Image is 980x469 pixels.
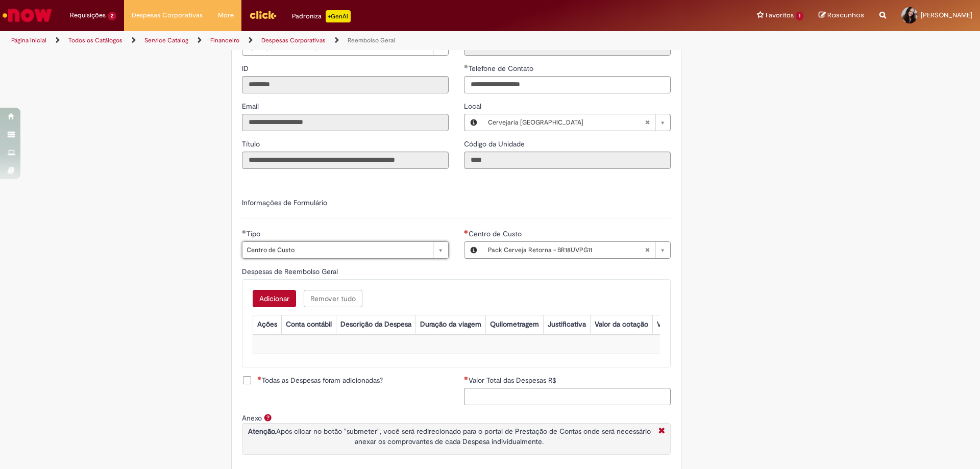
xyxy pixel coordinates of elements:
[242,230,247,234] span: Obrigatório Preenchido
[262,413,274,422] span: Ajuda para Anexo
[242,76,449,93] input: ID
[483,242,670,258] a: Pack Cerveja Retorna - BR18UVPG11Limpar campo Centro de Custo
[464,64,469,68] span: Obrigatório Preenchido
[70,10,106,20] span: Requisições
[819,11,864,20] a: Rascunhos
[242,139,262,149] span: Somente leitura - Título
[543,315,590,334] th: Justificativa
[242,198,327,207] label: Informações de Formulário
[242,114,449,131] input: Email
[464,114,483,131] button: Local, Visualizar este registro Cervejaria Pernambuco
[488,242,645,258] span: Pack Cerveja Retorna - BR18UVPG11
[656,426,668,437] i: Fechar More information Por anexo
[590,315,652,334] th: Valor da cotação
[247,229,262,238] span: Tipo
[218,10,234,20] span: More
[257,376,262,380] span: Necessários
[464,152,671,169] input: Código da Unidade
[464,139,527,149] span: Somente leitura - Código da Unidade
[326,10,351,22] p: +GenAi
[464,242,483,258] button: Centro de Custo, Visualizar este registro Pack Cerveja Retorna - BR18UVPG11
[469,376,558,385] span: Valor Total das Despesas R$
[464,102,483,111] span: Local
[348,36,395,44] a: Reembolso Geral
[483,114,670,131] a: Cervejaria [GEOGRAPHIC_DATA]Limpar campo Local
[485,315,543,334] th: Quilometragem
[68,36,122,44] a: Todos os Catálogos
[469,64,535,73] span: Telefone de Contato
[242,102,261,111] span: Somente leitura - Email
[242,139,262,149] label: Somente leitura - Título
[766,10,794,20] span: Favoritos
[827,10,864,20] span: Rascunhos
[415,315,485,334] th: Duração da viagem
[796,12,803,20] span: 1
[247,242,428,258] span: Centro de Custo
[242,267,340,276] span: Despesas de Reembolso Geral
[257,375,383,385] span: Todas as Despesas foram adicionadas?
[261,36,326,44] a: Despesas Corporativas
[108,12,116,20] span: 2
[248,427,276,436] strong: Atenção.
[464,76,671,93] input: Telefone de Contato
[242,63,251,73] label: Somente leitura - ID
[281,315,336,334] th: Conta contábil
[1,5,54,26] img: ServiceNow
[336,315,415,334] th: Descrição da Despesa
[249,7,277,22] img: click_logo_yellow_360x200.png
[652,315,706,334] th: Valor por Litro
[144,36,188,44] a: Service Catalog
[11,36,46,44] a: Página inicial
[253,290,296,307] button: Add a row for Despesas de Reembolso Geral
[469,229,524,238] span: Centro de Custo
[464,388,671,405] input: Valor Total das Despesas R$
[292,10,351,22] div: Padroniza
[132,10,203,20] span: Despesas Corporativas
[921,11,972,19] span: [PERSON_NAME]
[242,413,262,423] label: Anexo
[464,139,527,149] label: Somente leitura - Código da Unidade
[210,36,239,44] a: Financeiro
[242,152,449,169] input: Título
[640,114,655,131] abbr: Limpar campo Local
[8,31,646,50] ul: Trilhas de página
[242,101,261,111] label: Somente leitura - Email
[253,315,281,334] th: Ações
[464,230,469,234] span: Obrigatório Preenchido
[640,242,655,258] abbr: Limpar campo Centro de Custo
[464,376,469,380] span: Necessários
[245,426,653,447] p: Após clicar no botão "submeter", você será redirecionado para o portal de Prestação de Contas ond...
[488,114,645,131] span: Cervejaria [GEOGRAPHIC_DATA]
